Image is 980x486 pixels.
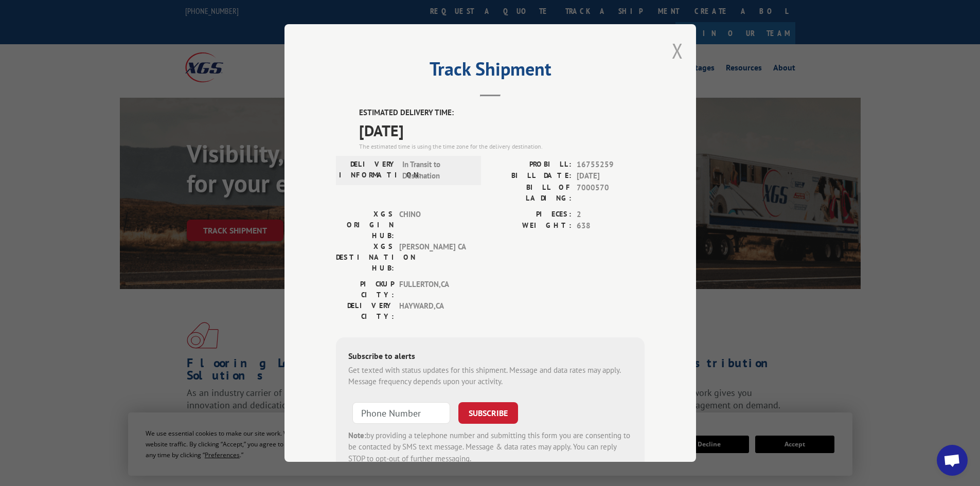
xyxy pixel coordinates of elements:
[336,300,394,322] label: DELIVERY CITY:
[490,170,572,182] label: BILL DATE:
[490,159,572,171] label: PROBILL:
[359,119,645,142] span: [DATE]
[352,402,450,424] input: Phone Number
[399,209,469,241] span: CHINO
[490,220,572,232] label: WEIGHT:
[336,241,394,274] label: XGS DESTINATION HUB:
[577,182,645,204] span: 7000570
[577,159,645,171] span: 16755259
[490,209,572,221] label: PIECES:
[336,209,394,241] label: XGS ORIGIN HUB:
[399,241,469,274] span: [PERSON_NAME] CA
[336,62,645,81] h2: Track Shipment
[359,142,645,151] div: The estimated time is using the time zone for the delivery destination.
[348,430,366,440] strong: Note:
[577,209,645,221] span: 2
[402,159,472,182] span: In Transit to Destination
[490,182,572,204] label: BILL OF LADING:
[577,170,645,182] span: [DATE]
[577,220,645,232] span: 638
[359,107,645,119] label: ESTIMATED DELIVERY TIME:
[937,445,968,476] div: Open chat
[458,402,518,424] button: SUBSCRIBE
[339,159,397,182] label: DELIVERY INFORMATION:
[348,430,632,465] div: by providing a telephone number and submitting this form you are consenting to be contacted by SM...
[348,350,632,365] div: Subscribe to alerts
[348,365,632,388] div: Get texted with status updates for this shipment. Message and data rates may apply. Message frequ...
[336,279,394,300] label: PICKUP CITY:
[399,279,469,300] span: FULLERTON , CA
[399,300,469,322] span: HAYWARD , CA
[672,37,683,64] button: Close modal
